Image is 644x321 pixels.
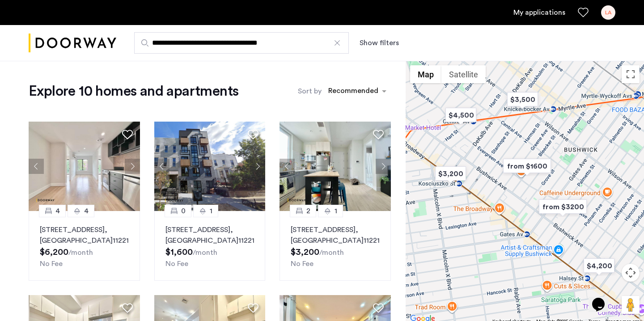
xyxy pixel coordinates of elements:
[298,86,322,97] label: Sort by
[125,159,140,174] button: Next apartment
[165,248,193,257] span: $1,600
[40,224,129,246] p: [STREET_ADDRESS] 11221
[622,65,640,83] button: Toggle fullscreen view
[306,206,310,216] span: 2
[360,38,399,48] button: Show or hide filters
[154,122,266,211] img: 2016_638484686028897174.jpeg
[291,224,380,246] p: [STREET_ADDRESS] 11221
[84,206,89,216] span: 4
[291,248,319,257] span: $3,200
[280,122,391,211] img: 2013_638594179371879686.jpeg
[40,248,68,257] span: $6,200
[441,65,486,83] button: Show satellite imagery
[154,159,169,174] button: Previous apartment
[165,224,254,246] p: [STREET_ADDRESS] 11221
[335,206,337,216] span: 1
[410,65,441,83] button: Show street map
[324,83,391,99] ng-select: sort-apartment
[513,7,565,18] a: My application
[580,256,618,276] div: $4,200
[504,89,542,110] div: $3,500
[535,197,590,217] div: from $3200
[210,206,212,216] span: 1
[193,249,217,256] sub: /month
[376,159,391,174] button: Next apartment
[589,285,617,312] iframe: chat widget
[68,249,93,256] sub: /month
[29,26,116,60] img: logo
[29,82,238,100] h1: Explore 10 homes and apartments
[29,122,140,211] img: 2012_638486494549611557.jpeg
[319,249,344,256] sub: /month
[29,159,44,174] button: Previous apartment
[181,206,186,216] span: 0
[280,159,295,174] button: Previous apartment
[165,260,188,267] span: No Fee
[327,85,378,98] div: Recommended
[55,206,60,216] span: 4
[291,260,314,267] span: No Fee
[500,156,555,176] div: from $1600
[432,164,470,184] div: $3,200
[622,264,640,282] button: Map camera controls
[40,260,63,267] span: No Fee
[154,211,266,281] a: 01[STREET_ADDRESS], [GEOGRAPHIC_DATA]11221No Fee
[578,7,589,18] a: Favorites
[622,296,640,314] button: Drag Pegman onto the map to open Street View
[280,211,391,281] a: 21[STREET_ADDRESS], [GEOGRAPHIC_DATA]11221No Fee
[29,26,116,60] a: Cazamio logo
[250,159,265,174] button: Next apartment
[29,211,140,281] a: 44[STREET_ADDRESS], [GEOGRAPHIC_DATA]11221No Fee
[134,32,349,54] input: Apartment Search
[601,5,615,20] div: LA
[442,105,480,125] div: $4,500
